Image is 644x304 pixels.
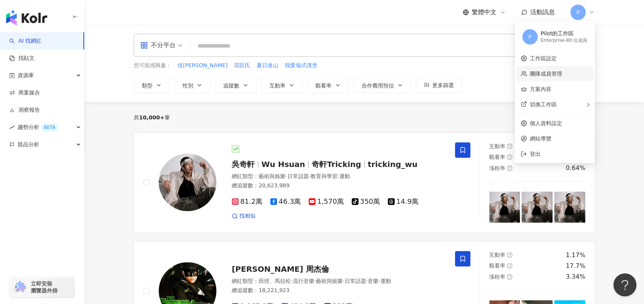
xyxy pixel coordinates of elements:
[261,160,305,169] span: Wu Hsuan
[9,89,40,97] a: 商案媒合
[257,62,278,69] span: 夏日進山
[489,192,520,223] img: post-image
[489,165,505,171] span: 漲粉率
[261,78,303,93] button: 互動率
[223,83,239,89] span: 追蹤數
[337,173,339,179] span: ·
[287,173,309,179] span: 日常話題
[307,78,349,93] button: 觀看率
[507,165,512,171] span: question-circle
[416,78,462,93] button: 更多篩選
[270,198,301,206] span: 46.3萬
[312,160,361,169] span: 奇軒Tricking
[507,144,512,149] span: question-circle
[507,263,512,268] span: question-circle
[530,86,551,92] a: 方案內容
[366,278,367,284] span: ·
[159,154,216,211] img: KOL Avatar
[530,55,557,61] a: 工作區設定
[472,8,496,17] span: 繁體中文
[177,61,228,70] button: 佳[PERSON_NAME]
[232,198,262,206] span: 81.2萬
[234,61,251,70] button: 屈臣氏
[18,136,39,153] span: 競品分析
[489,263,505,269] span: 觀看率
[259,278,291,284] span: 田徑、馬拉松
[134,114,170,121] div: 共 筆
[134,78,170,93] button: 類型
[530,151,541,157] span: 登出
[315,83,332,89] span: 觀看率
[541,30,587,38] div: Pilot的工作區
[566,262,585,270] div: 17.7%
[139,114,164,121] span: 10,000+
[309,198,344,206] span: 1,570萬
[232,278,446,285] div: 網紅類型 ：
[378,278,380,284] span: ·
[232,173,446,180] div: 網紅類型 ：
[316,278,343,284] span: 藝術與娛樂
[566,273,585,281] div: 3.34%
[134,133,595,232] a: KOL Avatar吳奇軒Wu Hsuan奇軒Trickingtricking_wu網紅類型：藝術與娛樂·日常話題·教育與學習·運動總追蹤數：20,623,98981.2萬46.3萬1,570萬...
[134,62,171,69] span: 您可能感興趣：
[232,264,329,274] span: [PERSON_NAME] 周杰倫
[41,124,58,131] div: BETA
[10,277,75,297] a: chrome extension立即安裝 瀏覽器外掛
[292,278,314,284] span: 流行音樂
[530,71,562,77] a: 團隊成員管理
[566,251,585,259] div: 1.17%
[388,198,418,206] span: 14.9萬
[285,62,317,69] span: 我愛瑜式漢堡
[9,37,41,45] a: searchAI 找網紅
[9,55,35,62] a: 找貼文
[354,78,411,93] button: 合作費用預估
[380,278,391,284] span: 運動
[284,61,317,70] button: 我愛瑜式漢堡
[352,198,380,206] span: 350萬
[140,41,148,49] span: appstore
[269,83,285,89] span: 互動率
[285,173,287,179] span: ·
[521,192,553,223] img: post-image
[339,173,350,179] span: 運動
[314,278,315,284] span: ·
[507,252,512,258] span: question-circle
[178,62,227,69] span: 佳[PERSON_NAME]
[6,10,47,25] img: logo
[12,281,27,293] img: chrome extension
[239,212,256,220] span: 找相似
[259,173,285,179] span: 藝術與娛樂
[368,278,378,284] span: 音樂
[530,134,589,143] span: 網站導覽
[343,278,344,284] span: ·
[566,164,585,172] div: 0.64%
[232,182,446,190] div: 總追蹤數 ： 20,623,989
[232,287,446,294] div: 總追蹤數 ： 18,221,923
[530,120,562,126] a: 個人資料設定
[310,173,337,179] span: 教育與學習
[234,62,250,69] span: 屈臣氏
[528,33,531,41] span: P
[9,106,40,114] a: 洞察報告
[507,154,512,160] span: question-circle
[576,8,579,17] span: P
[9,125,15,130] span: rise
[18,119,58,136] span: 趨勢分析
[142,83,153,89] span: 類型
[586,102,590,107] span: right
[613,273,636,296] iframe: Help Scout Beacon - Open
[368,160,418,169] span: tricking_wu
[541,37,587,44] div: Enterprise - 80 位成員
[215,78,257,93] button: 追蹤數
[554,192,585,223] img: post-image
[31,280,58,294] span: 立即安裝 瀏覽器外掛
[489,154,505,160] span: 觀看率
[344,278,366,284] span: 日常話題
[140,39,176,51] div: 不分平台
[489,143,505,149] span: 互動率
[18,67,34,84] span: 資源庫
[174,78,211,93] button: 性別
[530,101,557,107] span: 切換工作區
[362,83,394,89] span: 合作費用預估
[232,160,255,169] span: 吳奇軒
